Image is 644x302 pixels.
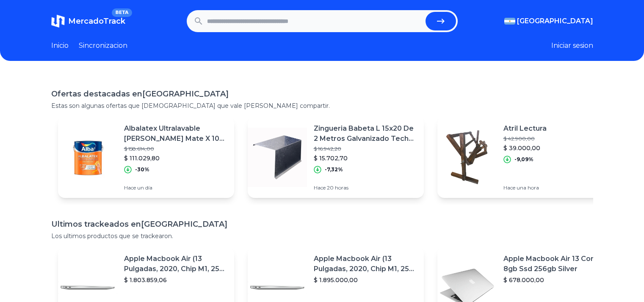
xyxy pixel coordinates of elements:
p: Los ultimos productos que se trackearon. [51,232,593,240]
h1: Ultimos trackeados en [GEOGRAPHIC_DATA] [51,218,593,230]
p: $ 678.000,00 [503,276,607,284]
span: BETA [112,8,132,17]
a: Featured imageZingueria Babeta L 15x20 De 2 Metros Galvanizado Techo [PERSON_NAME]$ 16.942,20$ 15... [248,117,424,198]
p: Apple Macbook Air 13 Core I5 8gb Ssd 256gb Silver [503,254,607,274]
p: $ 42.900,00 [503,135,547,142]
a: Inicio [51,41,69,51]
img: MercadoTrack [51,14,65,28]
img: Featured image [437,128,497,187]
p: $ 39.000,00 [503,144,547,152]
p: -30% [135,166,149,173]
p: -7,32% [325,166,343,173]
img: Argentina [504,18,515,25]
p: Atril Lectura [503,124,547,134]
a: Featured imageAlbalatex Ultralavable [PERSON_NAME] Mate X 10 Lts [PERSON_NAME]$ 158.614,00$ 111.0... [58,117,234,198]
p: Apple Macbook Air (13 Pulgadas, 2020, Chip M1, 256 Gb De Ssd, 8 Gb De Ram) - Plata [124,254,227,274]
p: $ 1.803.859,06 [124,276,227,284]
p: $ 111.029,80 [124,154,227,162]
button: Iniciar sesion [551,41,593,51]
span: MercadoTrack [68,16,125,26]
p: Zingueria Babeta L 15x20 De 2 Metros Galvanizado Techo [PERSON_NAME] [314,124,417,144]
a: Featured imageAtril Lectura$ 42.900,00$ 39.000,00-9,09%Hace una hora [437,117,614,198]
a: MercadoTrackBETA [51,14,125,28]
p: -9,09% [514,156,533,163]
p: $ 15.702,70 [314,154,417,162]
a: Sincronizacion [79,41,127,51]
img: Featured image [58,128,117,187]
p: Hace una hora [503,184,547,191]
p: $ 16.942,20 [314,146,417,152]
span: [GEOGRAPHIC_DATA] [517,16,593,26]
p: Albalatex Ultralavable [PERSON_NAME] Mate X 10 Lts [PERSON_NAME] [124,124,227,144]
p: Estas son algunas ofertas que [DEMOGRAPHIC_DATA] que vale [PERSON_NAME] compartir. [51,102,593,110]
p: $ 1.895.000,00 [314,276,417,284]
p: Hace 20 horas [314,184,417,191]
button: [GEOGRAPHIC_DATA] [504,16,593,26]
p: Apple Macbook Air (13 Pulgadas, 2020, Chip M1, 256 Gb De Ssd, 8 Gb De Ram) - Plata [314,254,417,274]
h1: Ofertas destacadas en [GEOGRAPHIC_DATA] [51,88,593,100]
p: $ 158.614,00 [124,146,227,152]
p: Hace un día [124,184,227,191]
img: Featured image [248,128,307,187]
